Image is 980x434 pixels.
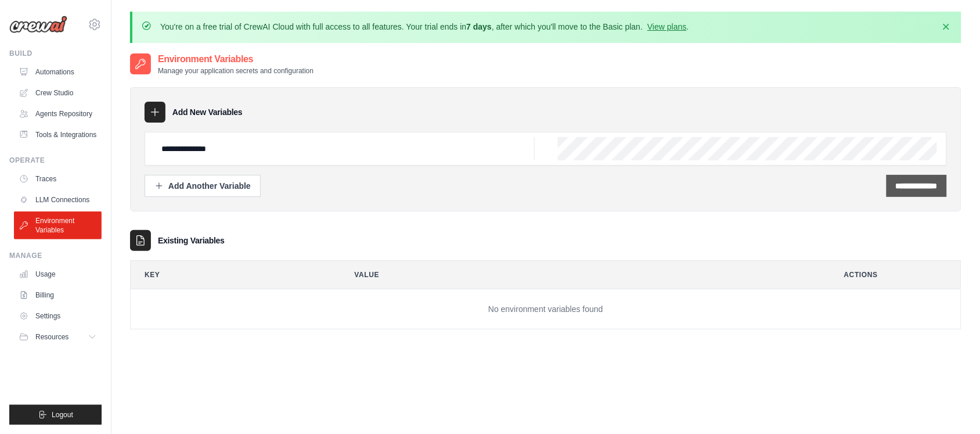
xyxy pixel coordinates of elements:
a: Tools & Integrations [14,125,102,144]
a: Agents Repository [14,105,102,123]
th: Key [131,261,332,289]
p: Manage your application secrets and configuration [158,66,314,76]
a: Usage [14,265,102,284]
div: Manage [9,251,102,260]
a: Settings [14,307,102,325]
p: You're on a free trial of CrewAI Cloud with full access to all features. Your trial ends in , aft... [160,21,689,33]
span: Logout [52,410,73,419]
a: Environment Variables [14,211,102,239]
a: Automations [14,63,102,81]
th: Actions [830,261,961,289]
a: Traces [14,170,102,188]
div: Operate [9,156,102,165]
iframe: Chat Widget [922,378,980,434]
a: LLM Connections [14,191,102,209]
img: Logo [9,16,67,33]
strong: 7 days [466,22,492,31]
button: Resources [14,328,102,346]
a: View plans [647,22,686,31]
button: Logout [9,405,102,425]
button: Add Another Variable [145,175,261,197]
span: Resources [35,332,69,342]
a: Billing [14,286,102,304]
td: No environment variables found [131,289,961,329]
div: Build [9,49,102,58]
th: Value [341,261,822,289]
div: Add Another Variable [154,180,251,192]
a: Crew Studio [14,84,102,102]
h2: Environment Variables [158,52,314,66]
h3: Add New Variables [172,106,243,118]
h3: Existing Variables [158,235,225,246]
